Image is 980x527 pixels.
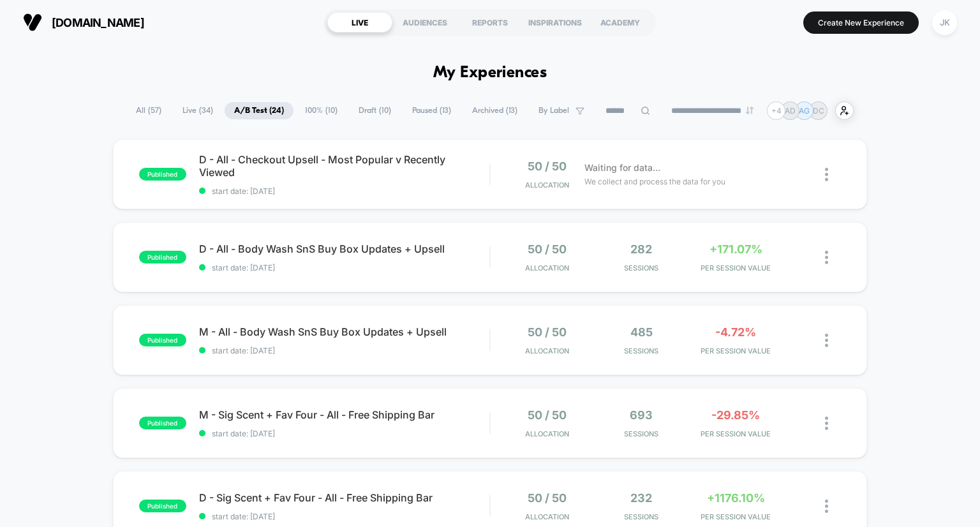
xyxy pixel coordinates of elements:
img: close [825,334,828,347]
img: end [746,107,754,114]
span: Sessions [597,429,685,438]
img: close [825,168,828,181]
span: A/B Test ( 24 ) [225,102,293,119]
span: Draft ( 10 ) [349,102,401,119]
span: PER SESSION VALUE [692,263,780,272]
img: close [825,417,828,430]
span: [DOMAIN_NAME] [52,16,144,29]
span: published [139,417,186,429]
span: PER SESSION VALUE [692,512,780,521]
div: AUDIENCES [392,12,457,33]
span: 693 [630,408,653,422]
span: M - All - Body Wash SnS Buy Box Updates + Upsell [199,325,490,338]
button: [DOMAIN_NAME] [19,12,148,33]
span: Waiting for data... [584,161,660,175]
div: REPORTS [457,12,523,33]
span: PER SESSION VALUE [692,346,780,355]
span: D - All - Checkout Upsell - Most Popular v Recently Viewed [199,153,490,179]
span: published [139,168,186,181]
span: Allocation [525,263,569,272]
span: We collect and process the data for you [584,175,725,188]
span: Allocation [525,181,569,189]
span: published [139,500,186,512]
span: -4.72% [715,325,756,339]
span: -29.85% [711,408,760,422]
span: start date: [DATE] [199,429,490,438]
span: start date: [DATE] [199,186,490,196]
span: +1176.10% [707,491,765,505]
span: Allocation [525,346,569,355]
span: 50 / 50 [528,408,567,422]
span: Sessions [597,263,685,272]
span: 282 [630,242,652,256]
span: 100% ( 10 ) [295,102,347,119]
span: 232 [630,491,652,505]
div: JK [932,10,957,35]
span: Paused ( 13 ) [403,102,461,119]
div: ACADEMY [588,12,653,33]
span: +171.07% [709,242,762,256]
img: close [825,251,828,264]
span: published [139,251,186,263]
span: 50 / 50 [528,491,567,505]
span: PER SESSION VALUE [692,429,780,438]
span: M - Sig Scent + Fav Four - All - Free Shipping Bar [199,408,490,421]
span: Allocation [525,429,569,438]
button: Create New Experience [803,11,919,34]
p: AG [799,106,810,115]
span: D - Sig Scent + Fav Four - All - Free Shipping Bar [199,491,490,504]
span: Archived ( 13 ) [463,102,527,119]
span: 485 [630,325,653,339]
span: All ( 57 ) [126,102,171,119]
button: JK [928,10,961,36]
span: start date: [DATE] [199,512,490,521]
span: 50 / 50 [528,325,567,339]
p: AD [785,106,796,115]
span: Allocation [525,512,569,521]
span: Live ( 34 ) [173,102,223,119]
span: 50 / 50 [528,160,567,173]
span: start date: [DATE] [199,263,490,272]
p: DC [813,106,824,115]
div: + 4 [767,101,785,120]
div: INSPIRATIONS [523,12,588,33]
span: start date: [DATE] [199,346,490,355]
span: Sessions [597,346,685,355]
div: LIVE [327,12,392,33]
h1: My Experiences [433,64,547,82]
span: published [139,334,186,346]
img: close [825,500,828,513]
span: D - All - Body Wash SnS Buy Box Updates + Upsell [199,242,490,255]
span: Sessions [597,512,685,521]
span: By Label [538,106,569,115]
img: Visually logo [23,13,42,32]
span: 50 / 50 [528,242,567,256]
